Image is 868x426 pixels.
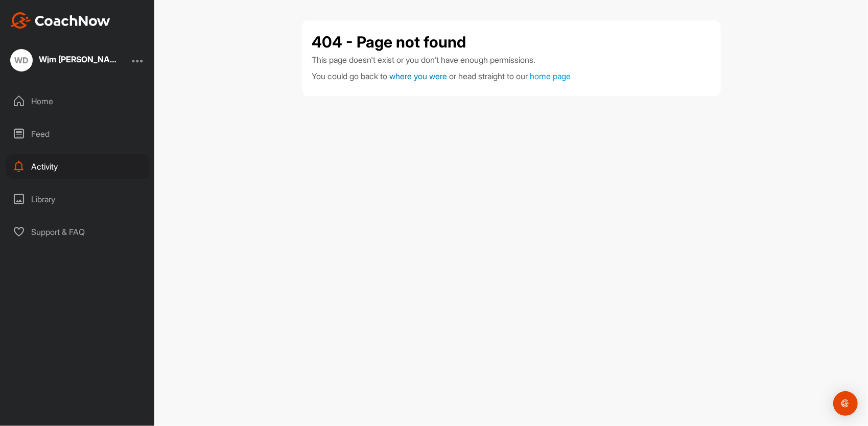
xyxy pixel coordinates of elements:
[390,71,448,81] span: where you were
[530,71,571,81] a: home page
[833,391,858,416] div: Open Intercom Messenger
[6,219,150,245] div: Support & FAQ
[312,31,466,54] h1: 404 - Page not found
[10,49,33,72] div: WD
[312,70,711,82] p: You could go back to or head straight to our
[6,186,150,212] div: Library
[10,12,110,29] img: CoachNow
[312,54,711,66] p: This page doesn't exist or you don't have enough permissions.
[6,154,150,179] div: Activity
[6,121,150,147] div: Feed
[6,88,150,114] div: Home
[39,55,121,63] div: Wjm [PERSON_NAME]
